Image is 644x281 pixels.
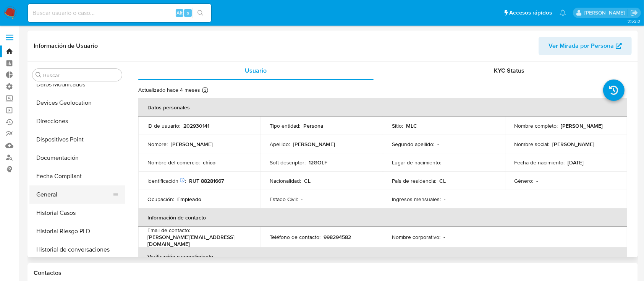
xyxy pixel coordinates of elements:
[270,177,301,184] p: Nacionalidad :
[147,234,248,247] p: [PERSON_NAME][EMAIL_ADDRESS][DOMAIN_NAME]
[437,141,439,148] p: -
[584,9,628,16] p: camila.tresguerres@mercadolibre.com
[36,72,42,78] button: Buscar
[568,159,584,166] p: [DATE]
[392,159,441,166] p: Lugar de nacimiento :
[630,9,638,17] a: Salir
[147,227,190,234] p: Email de contacto :
[444,196,445,203] p: -
[29,149,125,167] button: Documentación
[561,122,603,129] p: [PERSON_NAME]
[406,122,417,129] p: MLC
[514,141,549,148] p: Nombre social :
[138,98,627,117] th: Datos personales
[138,208,627,227] th: Información de contacto
[270,196,298,203] p: Estado Civil :
[29,94,125,112] button: Devices Geolocation
[147,122,180,129] p: ID de usuario :
[189,177,224,184] p: RUT 88281667
[392,196,441,203] p: Ingresos mensuales :
[29,240,125,259] button: Historial de conversaciones
[303,122,324,129] p: Persona
[514,122,558,129] p: Nombre completo :
[29,222,125,240] button: Historial Riesgo PLD
[193,8,208,18] button: search-icon
[147,196,174,203] p: Ocupación :
[29,75,125,94] button: Datos Modificados
[34,269,632,277] h1: Contactos
[293,141,335,148] p: [PERSON_NAME]
[324,234,351,240] p: 998294582
[138,247,627,266] th: Verificación y cumplimiento
[171,141,213,148] p: [PERSON_NAME]
[560,10,566,16] a: Notificaciones
[270,141,290,148] p: Apellido :
[304,177,311,184] p: CL
[549,37,614,55] span: Ver Mirada por Persona
[203,159,215,166] p: chico
[494,66,524,75] span: KYC Status
[392,177,436,184] p: País de residencia :
[147,177,186,184] p: Identificación :
[539,37,632,55] button: Ver Mirada por Persona
[147,159,200,166] p: Nombre del comercio :
[138,86,200,94] p: Actualizado hace 4 meses
[29,204,125,222] button: Historial Casos
[29,112,125,130] button: Direcciones
[301,196,303,203] p: -
[29,130,125,149] button: Dispositivos Point
[514,159,565,166] p: Fecha de nacimiento :
[245,66,267,75] span: Usuario
[147,141,168,148] p: Nombre :
[177,196,201,203] p: Empleado
[43,72,119,79] input: Buscar
[552,141,594,148] p: [PERSON_NAME]
[536,177,538,184] p: -
[309,159,327,166] p: 12GOLF
[392,234,440,240] p: Nombre corporativo :
[29,167,125,185] button: Fecha Compliant
[29,185,119,204] button: General
[270,159,306,166] p: Soft descriptor :
[34,42,98,50] h1: Información de Usuario
[509,9,552,17] span: Accesos rápidos
[176,9,183,16] span: Alt
[187,9,189,16] span: s
[439,177,446,184] p: CL
[392,141,434,148] p: Segundo apellido :
[392,122,403,129] p: Sitio :
[28,8,211,18] input: Buscar usuario o caso...
[183,122,209,129] p: 202930141
[270,234,320,240] p: Teléfono de contacto :
[444,159,446,166] p: -
[270,122,300,129] p: Tipo entidad :
[443,234,445,240] p: -
[514,177,533,184] p: Género :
